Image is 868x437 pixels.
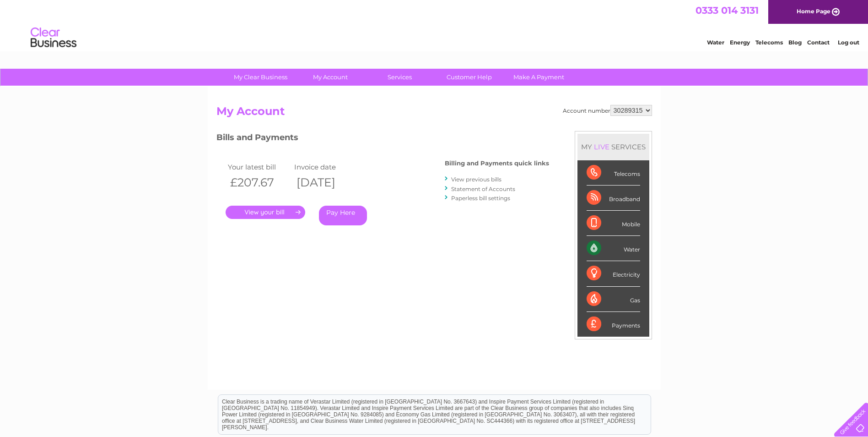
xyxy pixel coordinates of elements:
[292,173,358,192] th: [DATE]
[292,69,368,86] a: My Account
[755,39,783,46] a: Telecoms
[216,131,549,147] h3: Bills and Payments
[563,105,652,116] div: Account number
[587,261,640,286] div: Electricity
[226,206,305,219] a: .
[577,134,649,160] div: MY SERVICES
[30,24,77,52] img: logo.png
[451,186,515,192] a: Statement of Accounts
[501,69,577,86] a: Make A Payment
[451,176,501,183] a: View previous bills
[451,195,510,202] a: Paperless bill settings
[695,5,759,16] a: 0333 014 3131
[319,206,367,225] a: Pay Here
[431,69,507,86] a: Customer Help
[707,39,724,46] a: Water
[223,69,298,86] a: My Clear Business
[592,142,611,151] div: LIVE
[788,39,802,46] a: Blog
[838,39,859,46] a: Log out
[587,160,640,186] div: Telecoms
[445,160,549,167] h4: Billing and Payments quick links
[218,5,651,44] div: Clear Business is a trading name of Verastar Limited (registered in [GEOGRAPHIC_DATA] No. 3667643...
[807,39,830,46] a: Contact
[226,161,292,173] td: Your latest bill
[292,161,358,173] td: Invoice date
[587,287,640,312] div: Gas
[362,69,437,86] a: Services
[587,186,640,211] div: Broadband
[587,236,640,261] div: Water
[216,105,652,122] h2: My Account
[226,173,292,192] th: £207.67
[587,312,640,337] div: Payments
[587,211,640,236] div: Mobile
[730,39,750,46] a: Energy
